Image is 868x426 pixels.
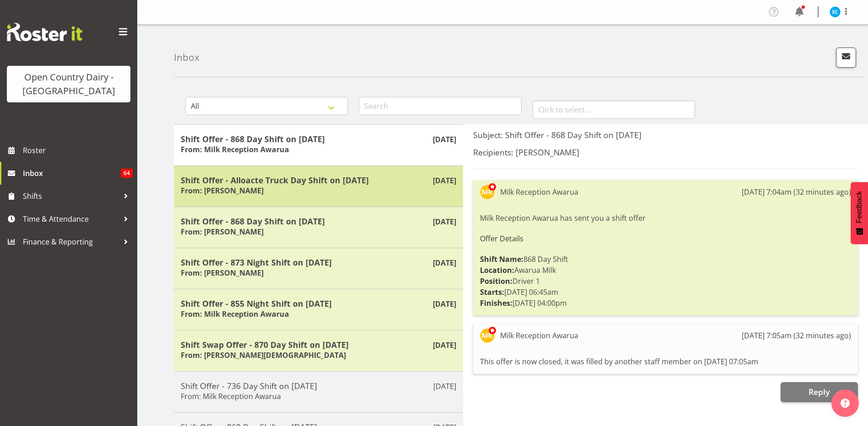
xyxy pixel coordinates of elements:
[480,210,851,311] div: Milk Reception Awarua has sent you a shift offer 868 Day Shift Awarua Milk Driver 1 [DATE] 06:45a...
[23,144,133,157] span: Roster
[181,268,264,277] h6: From: [PERSON_NAME]
[500,186,578,197] div: Milk Reception Awarua
[23,166,121,180] span: Inbox
[16,70,121,98] div: Open Country Dairy - [GEOGRAPHIC_DATA]
[23,235,119,249] span: Finance & Reporting
[181,309,289,319] h6: From: Milk Reception Awarua
[121,169,133,178] span: 64
[181,351,346,360] h6: From: [PERSON_NAME][DEMOGRAPHIC_DATA]
[480,185,495,199] img: milk-reception-awarua7542.jpg
[742,330,851,341] div: [DATE] 7:05am (32 minutes ago)
[851,182,868,244] button: Feedback - Show survey
[480,254,523,264] strong: Shift Name:
[742,186,851,197] div: [DATE] 7:04am (32 minutes ago)
[473,130,858,140] h5: Subject: Shift Offer - 868 Day Shift on [DATE]
[433,134,456,145] p: [DATE]
[473,147,858,157] h5: Recipients: [PERSON_NAME]
[500,330,578,341] div: Milk Reception Awarua
[433,340,456,351] p: [DATE]
[480,328,495,343] img: milk-reception-awarua7542.jpg
[181,175,456,185] h5: Shift Offer - Alloacte Truck Day Shift on [DATE]
[433,381,456,392] p: [DATE]
[480,298,512,308] strong: Finishes:
[7,23,82,41] img: Rosterit website logo
[433,216,456,227] p: [DATE]
[841,399,850,408] img: help-xxl-2.png
[781,382,858,402] button: Reply
[181,145,289,154] h6: From: Milk Reception Awarua
[23,212,119,226] span: Time & Attendance
[174,52,199,63] h4: Inbox
[480,265,514,275] strong: Location:
[181,186,264,195] h6: From: [PERSON_NAME]
[181,134,456,144] h5: Shift Offer - 868 Day Shift on [DATE]
[181,227,264,236] h6: From: [PERSON_NAME]
[480,276,512,286] strong: Position:
[181,257,456,267] h5: Shift Offer - 873 Night Shift on [DATE]
[480,287,504,297] strong: Starts:
[480,354,851,369] div: This offer is now closed, it was filled by another staff member on [DATE] 07:05am
[433,298,456,309] p: [DATE]
[830,6,841,17] img: stuart-craig9761.jpg
[480,234,851,243] h6: Offer Details
[533,101,695,119] input: Click to select...
[433,257,456,268] p: [DATE]
[181,298,456,309] h5: Shift Offer - 855 Night Shift on [DATE]
[359,97,521,115] input: Search
[809,386,830,397] span: Reply
[181,216,456,226] h5: Shift Offer - 868 Day Shift on [DATE]
[181,392,281,401] h6: From: Milk Reception Awarua
[855,191,863,223] span: Feedback
[181,381,456,391] h5: Shift Offer - 736 Day Shift on [DATE]
[181,340,456,350] h5: Shift Swap Offer - 870 Day Shift on [DATE]
[23,189,119,203] span: Shifts
[433,175,456,186] p: [DATE]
